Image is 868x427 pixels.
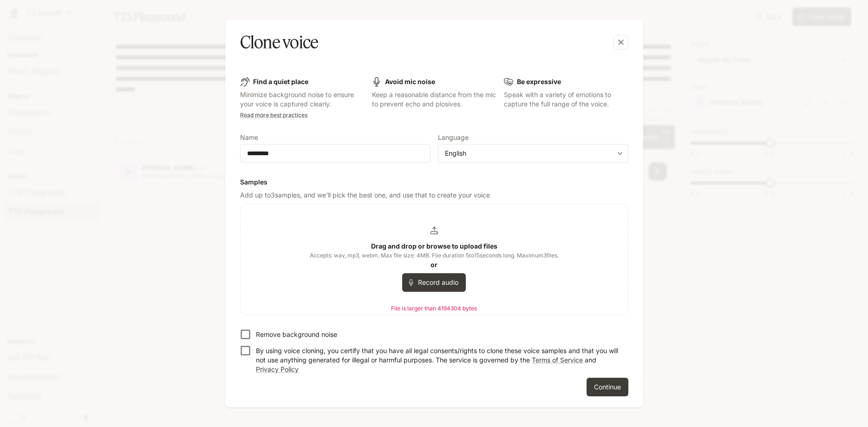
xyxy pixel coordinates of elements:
p: Keep a reasonable distance from the mic to prevent echo and plosives. [372,90,496,109]
p: File is larger than 4194304 bytes [391,304,477,313]
a: Terms of Service [532,356,583,364]
b: Avoid mic noise [385,78,435,85]
div: English [445,149,613,158]
p: Add up to 3 samples, and we'll pick the best one, and use that to create your voice [240,191,628,200]
p: Minimize background noise to ensure your voice is captured clearly. [240,90,365,109]
b: Drag and drop or browse to upload files [371,242,497,250]
b: Find a quiet place [253,78,308,85]
p: Remove background noise [256,330,337,339]
h6: Samples [240,177,628,187]
p: Speak with a variety of emotions to capture the full range of the voice. [504,90,628,109]
a: Privacy Policy [256,365,299,373]
b: Be expressive [517,78,561,85]
h5: Clone voice [240,31,319,54]
p: By using voice cloning, you certify that you have all legal consents/rights to clone these voice ... [256,346,621,374]
span: Accepts: wav, mp3, webm. Max file size: 4MB. File duration 5 to 15 seconds long. Maximum 3 files. [310,251,559,260]
button: Continue [587,378,628,396]
a: Read more best practices [240,112,307,118]
button: Record audio [402,273,466,292]
p: Language [438,134,469,141]
div: English [438,149,628,158]
b: or [431,261,437,269]
p: Name [240,134,258,141]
